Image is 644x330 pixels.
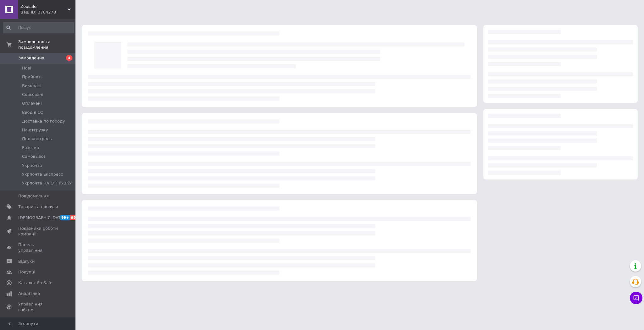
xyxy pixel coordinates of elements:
[22,101,42,106] span: Оплачені
[22,127,48,133] span: На отгрузку
[18,226,58,237] span: Показники роботи компанії
[22,145,39,151] span: Розетка
[18,280,52,286] span: Каталог ProSale
[18,242,58,253] span: Панель управління
[22,172,63,177] span: Укрпочта Експресс
[18,269,35,275] span: Покупці
[22,154,46,159] span: Самовывоз
[22,83,42,89] span: Виконані
[3,22,74,33] input: Пошук
[18,193,49,199] span: Повідомлення
[22,65,31,71] span: Нові
[20,9,75,15] div: Ваш ID: 3704278
[18,55,44,61] span: Замовлення
[630,292,642,304] button: Чат з покупцем
[70,215,80,220] span: 99+
[22,163,42,168] span: Укрпочта
[18,215,65,221] span: [DEMOGRAPHIC_DATA]
[22,118,65,124] span: Доставка по городу
[18,291,40,296] span: Аналітика
[18,301,58,313] span: Управління сайтом
[18,259,35,264] span: Відгуки
[66,55,72,61] span: 4
[22,180,72,186] span: Укрпочта НА ОТГРУЗКУ
[22,92,43,97] span: Скасовані
[20,4,68,9] span: Zoosale
[18,204,58,210] span: Товари та послуги
[22,136,52,142] span: Под контроль
[22,110,43,115] span: Ввод в 1С
[22,74,42,80] span: Прийняті
[18,39,75,50] span: Замовлення та повідомлення
[60,215,70,220] span: 99+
